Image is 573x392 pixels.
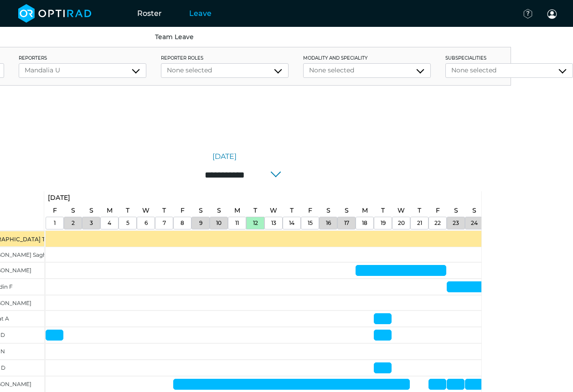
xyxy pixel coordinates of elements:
a: August 8, 2025 [178,204,187,217]
a: August 20, 2025 [395,204,407,217]
a: August 21, 2025 [415,204,423,217]
a: August 15, 2025 [306,204,315,217]
a: August 24, 2025 [469,217,480,229]
a: August 4, 2025 [104,204,115,217]
label: Subspecialities [445,55,573,61]
a: August 22, 2025 [434,204,442,217]
a: August 12, 2025 [251,204,259,217]
a: August 5, 2025 [124,217,132,229]
a: [DATE] [212,151,237,162]
a: August 18, 2025 [360,204,370,217]
a: August 16, 2025 [324,217,333,229]
a: August 17, 2025 [342,204,351,217]
a: August 16, 2025 [324,204,333,217]
a: August 15, 2025 [305,217,315,229]
a: August 7, 2025 [160,204,168,217]
a: August 19, 2025 [379,204,387,217]
a: August 23, 2025 [452,204,460,217]
a: August 2, 2025 [69,204,77,217]
label: Reporters [19,55,146,61]
a: August 13, 2025 [269,217,279,229]
a: August 24, 2025 [470,204,479,217]
label: Reporter roles [161,55,289,61]
a: August 18, 2025 [360,217,370,229]
a: August 17, 2025 [342,217,351,229]
a: August 14, 2025 [288,204,296,217]
a: August 4, 2025 [105,217,114,229]
a: August 5, 2025 [124,204,132,217]
a: August 9, 2025 [197,217,205,229]
a: Team Leave [155,33,194,41]
a: August 14, 2025 [287,217,297,229]
a: August 8, 2025 [178,217,186,229]
a: August 22, 2025 [432,217,443,229]
div: Mandalia U [25,66,140,75]
a: August 10, 2025 [215,204,223,217]
a: August 11, 2025 [233,217,241,229]
a: August 11, 2025 [232,204,243,217]
a: August 3, 2025 [88,217,95,229]
a: August 19, 2025 [378,217,388,229]
a: August 9, 2025 [196,204,205,217]
a: August 23, 2025 [450,217,461,229]
a: August 10, 2025 [214,217,224,229]
a: August 2, 2025 [69,217,77,229]
div: None selected [451,66,567,75]
a: August 6, 2025 [142,217,150,229]
a: August 21, 2025 [415,217,424,229]
a: August 7, 2025 [160,217,168,229]
a: August 1, 2025 [51,204,59,217]
a: August 1, 2025 [52,217,58,229]
label: Modality and Speciality [303,55,431,61]
div: None selected [167,66,283,75]
a: August 13, 2025 [268,204,279,217]
img: brand-opti-rad-logos-blue-and-white-d2f68631ba2948856bd03f2d395fb146ddc8fb01b4b6e9315ea85fa773367... [18,4,92,23]
a: August 12, 2025 [251,217,260,229]
a: August 6, 2025 [140,204,152,217]
a: August 1, 2025 [46,191,72,204]
a: August 20, 2025 [396,217,407,229]
div: None selected [309,66,425,75]
a: August 3, 2025 [87,204,96,217]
